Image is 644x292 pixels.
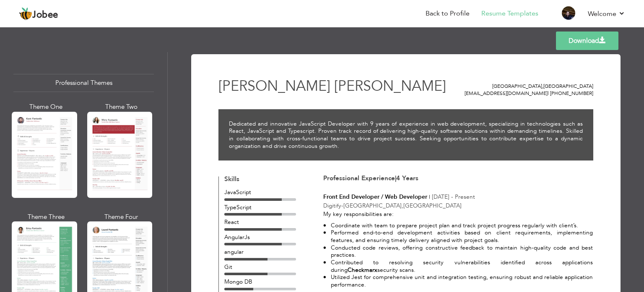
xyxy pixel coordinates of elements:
[432,193,475,201] span: [DATE] - Present
[323,259,593,274] li: Contributed to resolving security vulnerabilities identified across applications during security ...
[402,202,403,210] span: ,
[323,244,593,259] li: Conducted code reviews, offering constructive feedback to maintain high-quality code and best pra...
[429,193,430,201] span: |
[341,202,343,210] span: -
[89,103,154,111] div: Theme Two
[224,176,296,183] h4: Skills
[395,174,396,183] span: |
[218,76,330,96] span: [PERSON_NAME]
[224,278,296,286] div: Mongo DB
[562,6,575,20] img: Profile Img
[588,9,625,19] a: Welcome
[556,32,618,50] a: Download
[224,188,296,196] div: JavaScript
[550,90,593,97] span: [PHONE_NUMBER]
[465,90,549,97] span: [EMAIL_ADDRESS][DOMAIN_NAME]
[89,213,154,221] div: Theme Four
[481,9,538,18] a: Resume Templates
[426,9,470,18] a: Back to Profile
[348,266,377,274] strong: Checkmarx
[323,229,593,244] li: Performed end-to-end development activities based on client requirements, implementing features, ...
[32,11,58,20] span: Jobee
[19,7,32,21] img: jobee.io
[323,175,593,182] h3: Professional Experience 4 Years
[323,274,593,288] li: Utilized Jest for comprehensive unit and integration testing, ensuring robust and reliable applic...
[224,233,296,241] div: AngularJs
[224,218,296,226] div: React
[13,213,79,221] div: Theme Three
[229,120,583,150] p: Dedicated and innovative JavaScript Developer with 9 years of experience in web development, spec...
[323,222,593,229] li: Coordinate with team to prepare project plan and track project progress regularly with client’s.
[224,248,296,256] div: angular
[13,74,154,92] div: Professional Themes
[542,83,543,89] span: ,
[437,83,594,90] p: [GEOGRAPHIC_DATA] [GEOGRAPHIC_DATA]
[334,76,446,96] span: [PERSON_NAME]
[19,7,58,21] a: Jobee
[13,103,79,111] div: Theme One
[224,263,296,271] div: Git
[224,203,296,211] div: TypeScript
[323,202,593,210] p: Digitify [GEOGRAPHIC_DATA] [GEOGRAPHIC_DATA]
[323,193,427,201] span: Front End Developer / Web Developer
[548,90,549,97] span: |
